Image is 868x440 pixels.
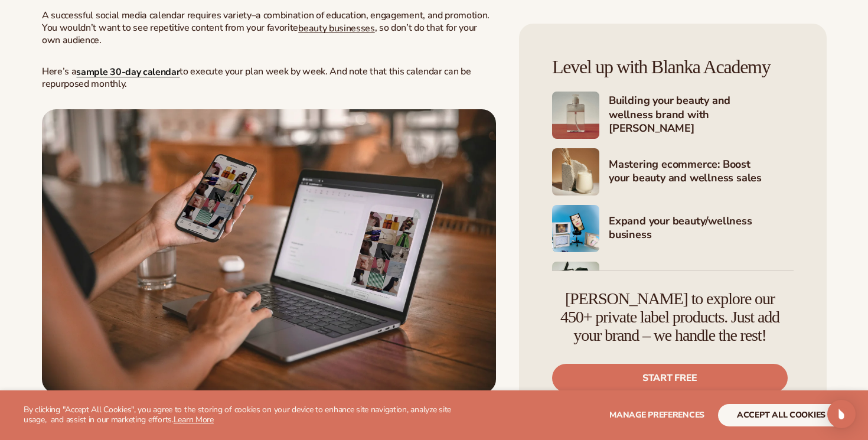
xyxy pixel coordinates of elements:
[552,205,794,252] a: Shopify Image 7 Expand your beauty/wellness business
[42,9,490,34] span: A successful social media calendar requires variety–a combination of education, engagement, and p...
[827,400,856,428] div: Open Intercom Messenger
[552,148,794,195] a: Shopify Image 6 Mastering ecommerce: Boost your beauty and wellness sales
[552,92,794,139] a: Shopify Image 5 Building your beauty and wellness brand with [PERSON_NAME]
[552,92,599,139] img: Shopify Image 5
[552,57,794,77] h4: Level up with Blanka Academy
[552,262,599,309] img: Shopify Image 8
[718,404,844,426] button: accept all cookies
[42,21,477,47] span: , so don’t do that for your own audience.
[42,109,496,393] img: Working on social digital content
[552,148,599,195] img: Shopify Image 6
[609,158,794,187] h4: Mastering ecommerce: Boost your beauty and wellness sales
[609,409,704,421] span: Manage preferences
[42,109,496,393] a: Sign up - Blanka Brand
[552,290,788,344] h4: [PERSON_NAME] to explore our 450+ private label products. Just add your brand – we handle the rest!
[552,364,788,392] a: Start free
[609,404,704,426] button: Manage preferences
[76,66,180,79] a: sample 30-day calendar
[298,21,375,34] a: beauty businesses
[24,405,461,425] p: By clicking "Accept All Cookies", you agree to the storing of cookies on your device to enhance s...
[552,262,794,309] a: Shopify Image 8 Marketing your beauty and wellness brand 101
[174,414,214,425] a: Learn More
[609,214,794,243] h4: Expand your beauty/wellness business
[609,94,794,136] h4: Building your beauty and wellness brand with [PERSON_NAME]
[552,205,599,252] img: Shopify Image 7
[42,65,471,91] span: Here’s a to execute your plan week by week. And note that this calendar can be repurposed monthly.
